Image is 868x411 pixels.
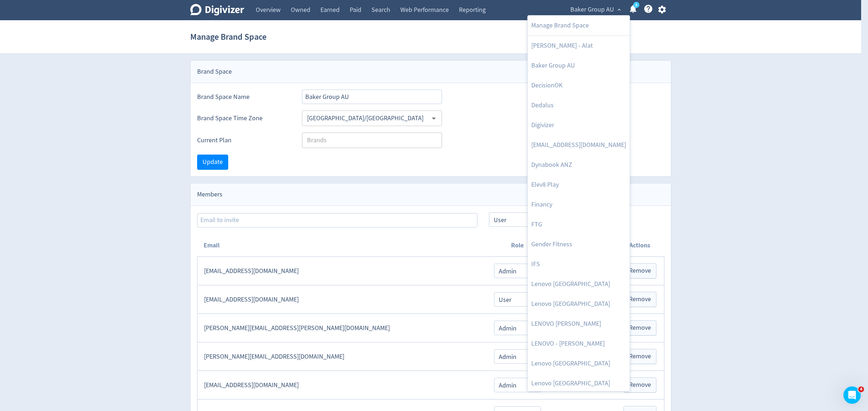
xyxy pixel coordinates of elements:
a: [EMAIL_ADDRESS][DOMAIN_NAME] [528,135,630,155]
a: FTG [528,215,630,234]
a: Lenovo [GEOGRAPHIC_DATA] [528,373,630,393]
iframe: Intercom live chat [843,386,861,404]
a: Lenovo [GEOGRAPHIC_DATA] [528,294,630,314]
a: Lenovo [GEOGRAPHIC_DATA] [528,354,630,373]
span: 4 [858,386,864,392]
a: Digivizer [528,115,630,135]
a: LENOVO [PERSON_NAME] [528,314,630,334]
a: Elev8 Play [528,175,630,195]
a: Baker Group AU [528,56,630,75]
a: Lenovo [GEOGRAPHIC_DATA] [528,274,630,294]
a: IFS [528,254,630,274]
a: DecisionOK [528,75,630,95]
a: Dynabook ANZ [528,155,630,175]
a: [PERSON_NAME] - Alat [528,36,630,56]
a: Financy [528,195,630,215]
a: LENOVO - [PERSON_NAME] [528,334,630,354]
a: Manage Brand Space [528,16,630,35]
a: Dedalus [528,95,630,115]
a: Gender Fitness [528,234,630,254]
